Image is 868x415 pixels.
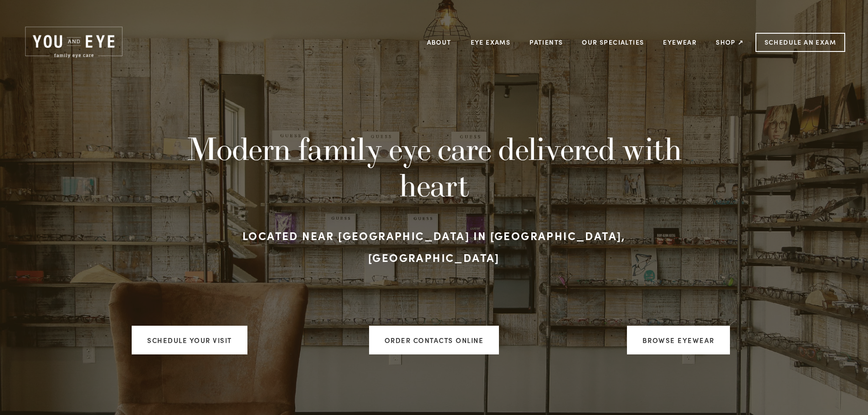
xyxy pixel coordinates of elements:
[427,35,452,49] a: About
[242,228,629,265] strong: Located near [GEOGRAPHIC_DATA] in [GEOGRAPHIC_DATA], [GEOGRAPHIC_DATA]
[663,35,697,49] a: Eyewear
[755,33,845,52] a: Schedule an Exam
[369,326,499,354] a: ORDER CONTACTS ONLINE
[23,25,125,60] img: Rochester, MN | You and Eye | Family Eye Care
[529,35,563,49] a: Patients
[132,326,247,354] a: Schedule your visit
[716,35,744,49] a: Shop ↗
[627,326,730,354] a: Browse Eyewear
[184,130,685,204] h1: Modern family eye care delivered with heart
[471,35,511,49] a: Eye Exams
[582,38,644,46] a: Our Specialties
